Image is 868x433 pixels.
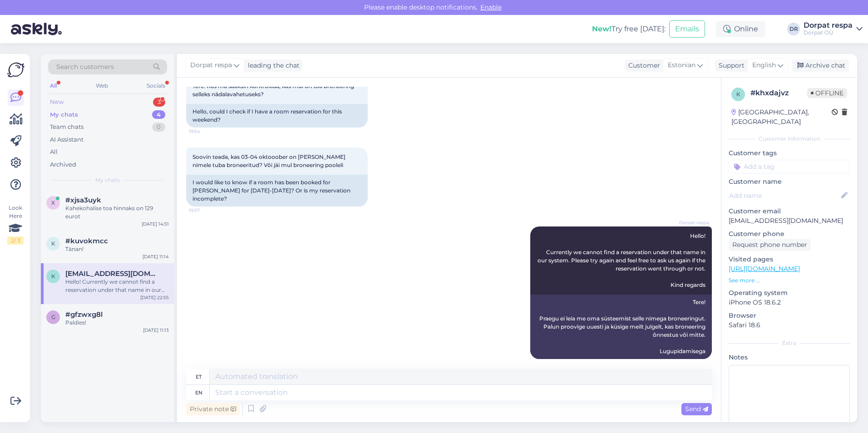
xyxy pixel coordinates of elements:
[186,403,240,415] div: Private note
[729,288,850,298] p: Operating system
[530,295,712,359] div: Tere! Praegu ei leia me oma süsteemist selle nimega broneeringut. Palun proovige uuesti ja küsige...
[192,153,347,168] span: Soovin teada, kas 03-04 oktooober on [PERSON_NAME] nimele tuba broneeritud? Või jäi mul broneerin...
[729,311,850,320] p: Browser
[143,253,169,260] div: [DATE] 11:14
[729,320,850,330] p: Safari 18.6
[7,236,24,245] div: 2 / 3
[65,204,169,221] div: Kahekohalise toa hinnaks on 129 eurot
[7,61,25,79] img: Askly Logo
[729,177,850,187] p: Customer name
[50,148,58,157] div: All
[190,60,232,70] span: Dorpat respa
[56,62,114,72] span: Search customers
[244,61,300,70] div: leading the chat
[140,294,169,301] div: [DATE] 22:55
[804,29,853,36] div: Dorpat OÜ
[50,98,64,107] div: New
[50,135,84,144] div: AI Assistant
[65,196,101,204] span: #xjsa3uyk
[189,207,223,214] span: 19:57
[50,123,84,132] div: Team chats
[186,104,368,128] div: Hello, could I check if I have a room reservation for this weekend?
[729,160,850,173] input: Add a tag
[685,405,708,413] span: Send
[65,278,169,294] div: Hello! Currently we cannot find a reservation under that name in our system. Please try again and...
[48,80,59,92] div: All
[675,219,709,226] span: Dorpat respa
[95,176,120,184] span: My chats
[729,135,850,143] div: Customer information
[729,239,811,251] div: Request phone number
[478,3,504,11] span: Enable
[729,265,800,273] a: [URL][DOMAIN_NAME]
[152,110,165,119] div: 4
[752,60,776,70] span: English
[65,310,103,319] span: #gfzwxg8l
[94,80,110,92] div: Web
[189,128,223,135] span: 19:54
[729,207,850,216] p: Customer email
[729,229,850,239] p: Customer phone
[145,80,167,92] div: Socials
[729,255,850,264] p: Visited pages
[807,88,847,98] span: Offline
[675,359,709,366] span: 22:55
[787,23,800,35] div: DR
[625,61,660,70] div: Customer
[153,98,165,107] div: 3
[143,327,169,334] div: [DATE] 11:13
[792,59,849,72] div: Archive chat
[51,314,55,320] span: g
[731,108,832,127] div: [GEOGRAPHIC_DATA], [GEOGRAPHIC_DATA]
[729,298,850,307] p: iPhone OS 18.6.2
[804,22,863,36] a: Dorpat respaDorpat OÜ
[7,204,24,245] div: Look Here
[804,22,853,29] div: Dorpat respa
[668,60,695,70] span: Estonian
[729,353,850,362] p: Notes
[729,148,850,158] p: Customer tags
[592,25,612,33] b: New!
[750,88,807,98] div: # khxdajvz
[51,199,55,206] span: x
[142,221,169,227] div: [DATE] 14:51
[65,319,169,327] div: Paldies!
[65,270,160,278] span: kristikant@hotmail.com
[736,91,740,98] span: k
[715,61,745,70] div: Support
[729,276,850,285] p: See more ...
[186,175,368,207] div: I would like to know if a room has been booked for [PERSON_NAME] for [DATE]-[DATE]? Or is my rese...
[729,191,839,201] input: Add name
[50,110,78,119] div: My chats
[592,24,666,34] div: Try free [DATE]:
[669,20,705,38] button: Emails
[729,339,850,347] div: Extra
[51,273,55,280] span: k
[196,369,202,384] div: et
[65,237,108,245] span: #kuvokmcc
[152,123,165,132] div: 0
[195,385,202,400] div: en
[51,240,55,247] span: k
[50,160,76,169] div: Archived
[729,216,850,226] p: [EMAIL_ADDRESS][DOMAIN_NAME]
[716,21,765,37] div: Online
[538,232,707,288] span: Hello! Currently we cannot find a reservation under that name in our system. Please try again and...
[65,245,169,253] div: Tänan!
